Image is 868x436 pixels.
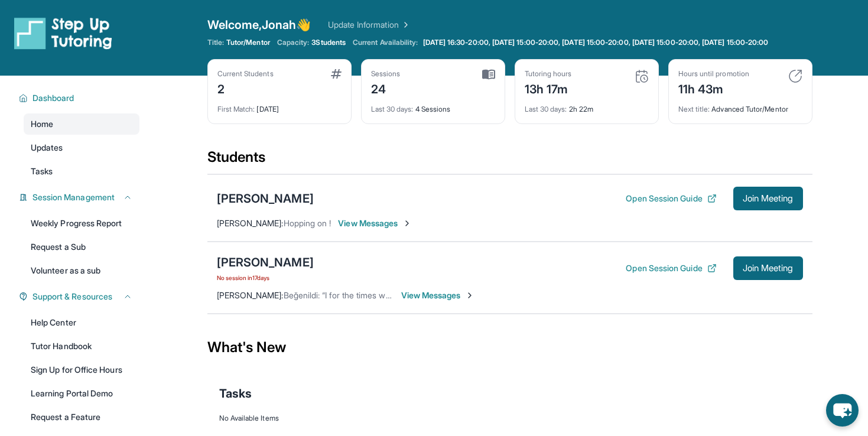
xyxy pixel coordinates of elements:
img: card [331,69,342,79]
span: Session Management [32,191,115,203]
span: No session in 17 days [217,273,314,282]
a: Updates [24,137,139,158]
button: Open Session Guide [626,262,716,274]
div: [PERSON_NAME] [217,254,314,271]
a: Weekly Progress Report [24,213,139,234]
span: Join Meeting [743,195,794,202]
div: Tutoring hours [525,69,572,79]
span: Hopping on ! [284,218,331,228]
button: Support & Resources [28,291,132,302]
span: View Messages [401,289,475,301]
span: Home [31,118,53,130]
span: Title: [207,38,224,47]
button: Join Meeting [733,187,803,210]
span: Welcome, Jonah 👋 [207,17,311,33]
span: Beğenildi: “I for the times wrong haha I thought it was at 7:30! Hopping on now.” [284,290,580,300]
img: card [788,69,802,83]
a: Request a Feature [24,406,139,428]
span: Last 30 days : [525,105,567,113]
div: Students [207,148,812,174]
span: Tasks [219,385,252,402]
img: Chevron-Right [465,291,474,300]
span: Tasks [31,165,53,177]
img: card [482,69,495,80]
span: [PERSON_NAME] : [217,218,284,228]
div: 2 [217,79,274,97]
button: Session Management [28,191,132,203]
span: [PERSON_NAME] : [217,290,284,300]
a: Home [24,113,139,135]
a: Request a Sub [24,236,139,258]
span: Tutor/Mentor [226,38,270,47]
span: Support & Resources [32,291,112,302]
span: Updates [31,142,63,154]
span: 3 Students [311,38,346,47]
div: Sessions [371,69,401,79]
a: [DATE] 16:30-20:00, [DATE] 15:00-20:00, [DATE] 15:00-20:00, [DATE] 15:00-20:00, [DATE] 15:00-20:00 [421,38,771,47]
a: Learning Portal Demo [24,383,139,404]
a: Sign Up for Office Hours [24,359,139,380]
span: Join Meeting [743,265,794,272]
button: Join Meeting [733,256,803,280]
img: Chevron Right [399,19,411,31]
a: Help Center [24,312,139,333]
div: [PERSON_NAME] [217,190,314,207]
a: Update Information [328,19,411,31]
a: Volunteer as a sub [24,260,139,281]
button: chat-button [826,394,859,427]
a: Tutor Handbook [24,336,139,357]
span: Last 30 days : [371,105,414,113]
div: What's New [207,321,812,373]
div: No Available Items [219,414,801,423]
span: [DATE] 16:30-20:00, [DATE] 15:00-20:00, [DATE] 15:00-20:00, [DATE] 15:00-20:00, [DATE] 15:00-20:00 [423,38,769,47]
button: Open Session Guide [626,193,716,204]
img: card [635,69,649,83]
span: Capacity: [277,38,310,47]
div: 24 [371,79,401,97]
div: 11h 43m [678,79,749,97]
div: 4 Sessions [371,97,495,114]
img: logo [14,17,112,50]
div: 13h 17m [525,79,572,97]
div: Current Students [217,69,274,79]
div: Advanced Tutor/Mentor [678,97,802,114]
span: View Messages [338,217,412,229]
div: 2h 22m [525,97,649,114]
div: [DATE] [217,97,342,114]
div: Hours until promotion [678,69,749,79]
span: Dashboard [32,92,74,104]
button: Dashboard [28,92,132,104]
span: First Match : [217,105,255,113]
a: Tasks [24,161,139,182]
span: Current Availability: [353,38,418,47]
img: Chevron-Right [402,219,412,228]
span: Next title : [678,105,710,113]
